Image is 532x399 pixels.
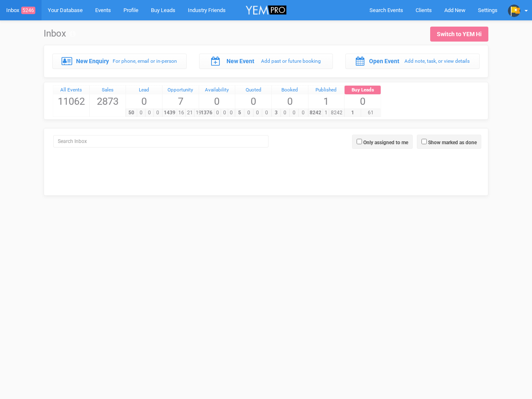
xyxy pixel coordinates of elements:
span: 0 [145,109,154,117]
label: Only assigned to me [363,139,408,146]
span: 1376 [199,109,214,117]
span: 0 [289,109,299,117]
span: 0 [272,94,308,108]
a: New Enquiry For phone, email or in-person [52,54,187,69]
span: Clients [416,7,432,13]
label: Open Event [369,57,399,65]
span: 0 [126,94,162,108]
span: 1 [308,94,345,108]
div: Switch to YEM Hi [437,30,482,38]
label: New Enquiry [76,57,109,65]
small: For phone, email or in-person [113,58,177,64]
span: 0 [214,109,221,117]
a: Published [308,86,345,95]
span: 0 [298,109,308,117]
a: Quoted [235,86,271,95]
span: 5246 [21,7,35,14]
span: 16 [177,109,186,117]
label: Show marked as done [428,139,477,146]
img: profile.png [508,5,520,17]
span: 0 [281,109,290,117]
a: Buy Leads [345,86,381,95]
span: 0 [228,109,235,117]
span: 7 [163,94,199,108]
a: Booked [272,86,308,95]
span: Add New [444,7,465,13]
span: 0 [253,109,263,117]
span: 19 [194,109,203,117]
span: 11062 [53,94,89,108]
input: Search Inbox [53,135,268,148]
a: Sales [90,86,126,95]
h1: Inbox [44,29,76,39]
a: Opportunity [163,86,199,95]
a: Lead [126,86,162,95]
span: 0 [244,109,254,117]
span: 0 [345,94,381,108]
small: Add past or future booking [261,58,321,64]
a: Switch to YEM Hi [430,27,488,42]
span: 8242 [329,109,344,117]
span: 1439 [162,109,177,117]
span: 0 [137,109,145,117]
span: 0 [199,94,235,108]
a: New Event Add past or future booking [199,54,333,69]
span: 0 [235,94,271,108]
span: 8242 [308,109,323,117]
span: Search Events [369,7,403,13]
span: 3 [271,109,281,117]
span: 50 [126,109,137,117]
span: 61 [361,109,381,117]
a: Availability [199,86,235,95]
span: 21 [185,109,195,117]
span: 1 [323,109,329,117]
span: 0 [153,109,162,117]
a: All Events [53,86,89,95]
span: 5 [235,109,244,117]
span: 2873 [90,94,126,108]
span: 1 [344,109,361,117]
span: 0 [262,109,271,117]
a: Open Event Add note, task, or view details [345,54,480,69]
span: 0 [221,109,228,117]
label: New Event [227,57,254,65]
small: Add note, task, or view details [404,58,470,64]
